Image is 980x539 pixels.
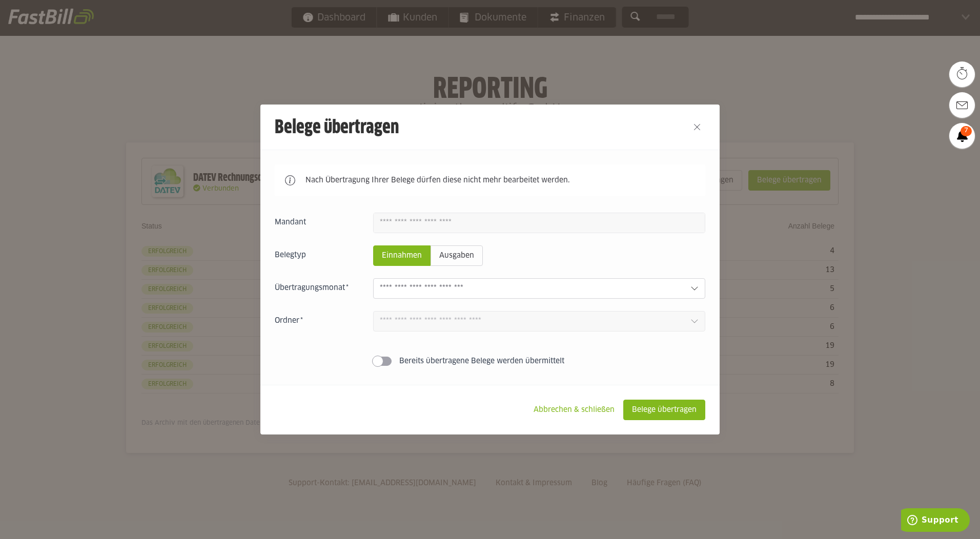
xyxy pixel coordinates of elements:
[275,356,705,366] sl-switch: Bereits übertragene Belege werden übermittelt
[623,400,705,420] sl-button: Belege übertragen
[949,123,975,149] a: 7
[431,245,483,266] sl-radio-button: Ausgaben
[901,508,970,534] iframe: Öffnet ein Widget, in dem Sie weitere Informationen finden
[961,126,972,136] span: 7
[373,245,431,266] sl-radio-button: Einnahmen
[525,400,623,420] sl-button: Abbrechen & schließen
